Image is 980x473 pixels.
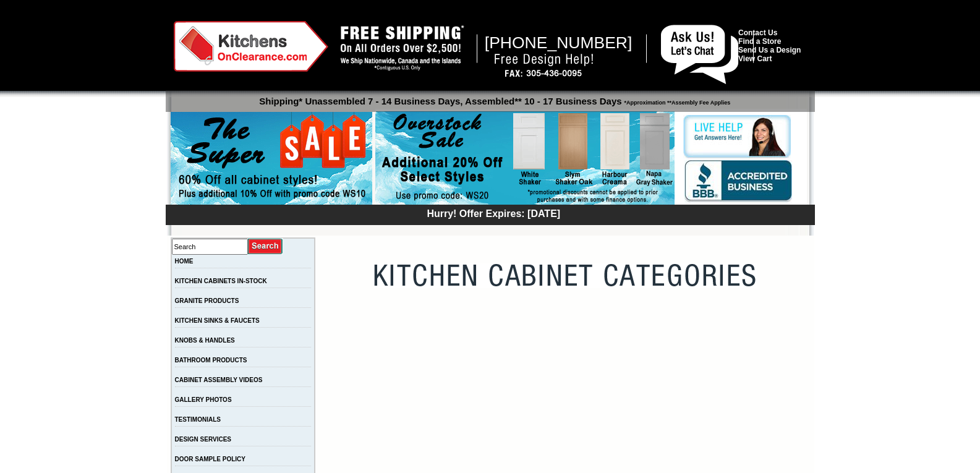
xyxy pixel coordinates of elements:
[172,90,815,106] p: Shipping* Unassembled 7 - 14 Business Days, Assembled** 10 - 17 Business Days
[175,456,245,462] a: DOOR SAMPLE POLICY
[738,54,772,63] a: View Cart
[175,357,247,364] a: BATHROOM PRODUCTS
[622,96,731,106] span: *Approximation **Assembly Fee Applies
[175,317,260,324] a: KITCHEN SINKS & FAUCETS
[485,33,633,52] span: [PHONE_NUMBER]
[175,436,232,443] a: DESIGN SERVICES
[174,21,328,72] img: Kitchens on Clearance Logo
[175,337,235,344] a: KNOBS & HANDLES
[175,258,194,265] a: HOME
[175,416,221,423] a: TESTIMONIALS
[175,297,239,304] a: GRANITE PRODUCTS
[738,28,777,37] a: Contact Us
[738,46,801,54] a: Send Us a Design
[175,396,232,403] a: GALLERY PHOTOS
[248,238,283,255] input: Submit
[175,377,263,383] a: CABINET ASSEMBLY VIDEOS
[738,37,781,46] a: Find a Store
[172,207,815,219] div: Hurry! Offer Expires: [DATE]
[175,278,267,284] a: KITCHEN CABINETS IN-STOCK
